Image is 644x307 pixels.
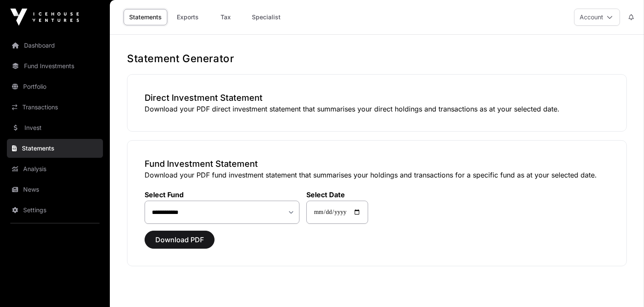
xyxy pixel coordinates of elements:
label: Select Fund [145,190,299,199]
a: Settings [7,201,103,220]
label: Select Date [306,190,368,199]
a: Invest [7,118,103,137]
h3: Fund Investment Statement [145,158,609,170]
a: Exports [171,9,205,25]
p: Download your PDF direct investment statement that summarises your direct holdings and transactio... [145,104,609,114]
a: Dashboard [7,36,103,55]
p: Download your PDF fund investment statement that summarises your holdings and transactions for a ... [145,170,609,180]
a: Statements [124,9,167,25]
h1: Statement Generator [127,52,627,66]
span: Download PDF [155,235,204,245]
a: Tax [209,9,243,25]
img: Icehouse Ventures Logo [10,9,79,26]
a: Download PDF [145,239,215,248]
button: Account [574,9,620,26]
iframe: Chat Widget [601,266,644,307]
a: Transactions [7,98,103,117]
button: Download PDF [145,231,215,249]
a: Statements [7,139,103,158]
h3: Direct Investment Statement [145,92,609,104]
a: Fund Investments [7,57,103,75]
a: Specialist [246,9,286,25]
a: Analysis [7,160,103,178]
a: Portfolio [7,77,103,96]
a: News [7,180,103,199]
